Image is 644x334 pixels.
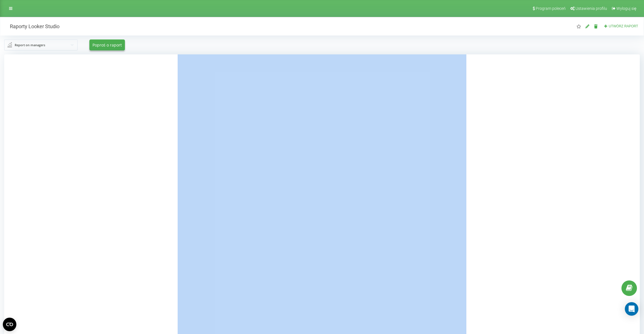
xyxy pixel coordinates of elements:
div: Open Intercom Messenger [625,302,638,316]
button: Utwórz raport [602,24,640,29]
i: Ten raport zostanie załadowany jako pierwszy po otwarciu aplikacji "Looker Studio Reports". Można... [577,24,581,28]
button: Poproś o raport [89,39,125,50]
button: Open CMP widget [3,318,16,331]
span: Ustawienia profilu [575,6,607,11]
span: Utwórz raport [609,24,638,28]
span: Wyloguj się [616,6,636,11]
h2: Raporty Looker Studio [4,23,59,30]
i: Utwórz raport [604,24,608,28]
span: Program poleceń [536,6,566,11]
i: Edytuj raportu [585,24,590,28]
div: Report on managers [15,42,45,48]
i: Usuń raport [594,24,598,28]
